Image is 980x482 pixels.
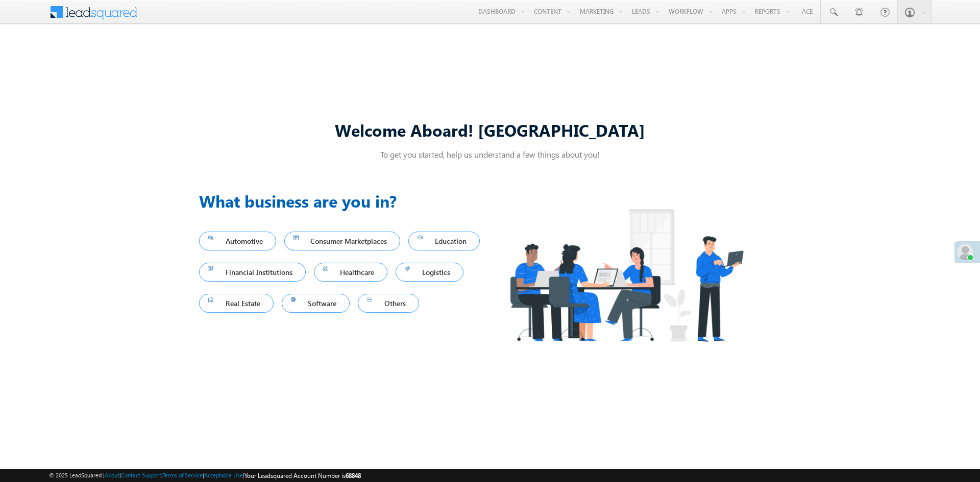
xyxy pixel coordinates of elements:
span: Others [367,296,410,310]
span: © 2025 LeadSquared | | | | | [49,471,361,480]
h3: What business are you in? [199,189,490,213]
a: Acceptable Use [204,472,243,478]
p: To get you started, help us understand a few things about you! [199,149,781,160]
span: Software [291,296,341,310]
span: Healthcare [323,265,379,279]
a: About [105,472,119,478]
span: 68848 [346,472,361,479]
span: Your Leadsquared Account Number is [244,472,361,479]
span: Automotive [208,234,267,248]
a: Contact Support [121,472,161,478]
span: Logistics [405,265,454,279]
span: Education [418,234,471,248]
a: Terms of Service [163,472,203,478]
div: Welcome Aboard! [GEOGRAPHIC_DATA] [199,119,781,141]
span: Real Estate [208,296,264,310]
span: Financial Institutions [208,265,297,279]
img: Industry.png [490,189,763,362]
span: Consumer Marketplaces [293,234,391,248]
